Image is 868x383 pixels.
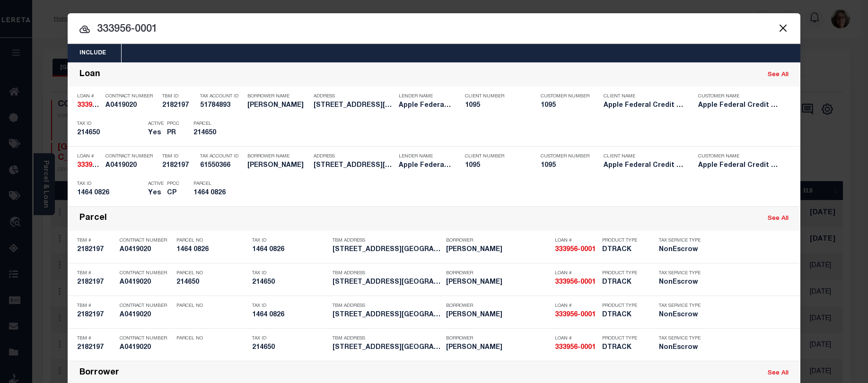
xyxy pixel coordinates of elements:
h5: 1464 0826 [176,246,247,254]
p: Tax Service Type [659,270,701,276]
p: Tax ID [77,121,143,127]
p: Address [314,94,394,99]
div: Borrower [79,368,119,379]
h5: 5032 Massachusetts ave NW WASHI... [314,162,394,170]
h5: Pierre A Abuschacra [446,344,550,352]
p: Loan # [555,303,597,309]
h5: DTRACK [602,311,645,319]
p: Borrower Name [247,94,309,99]
h5: 5032 MASSACHUSETTS AVE NW WASHI... [333,311,441,319]
h5: Apple Federal Credit Union [399,162,451,170]
p: TBM # [77,270,115,276]
strong: 333956-0001 [77,102,118,109]
h5: 51784893 [200,102,243,110]
h5: A0419020 [120,246,172,254]
p: Borrower Name [247,154,309,159]
p: Parcel No [176,336,247,341]
h5: 333956-0001 [77,162,101,170]
h5: Apple Federal Credit Union [399,102,451,110]
p: Client Name [604,94,684,99]
p: Active [148,181,164,187]
h5: 1464 0826 [77,189,143,197]
h5: Pierre A Abuschacra [446,246,550,254]
p: Parcel No [176,270,247,276]
h5: A0419020 [105,162,158,170]
strong: 333956-0001 [555,279,596,286]
h5: DTRACK [602,344,645,352]
p: Contract Number [120,238,172,244]
p: Loan # [77,94,101,99]
h5: 214650 [77,129,143,137]
p: Borrower [446,238,550,244]
h5: 333956-0001 [555,246,597,254]
p: Tax Service Type [659,238,701,244]
h5: 1464 0826 [193,189,236,197]
strong: 333956-0001 [77,162,118,169]
p: Tax ID [252,303,328,309]
h5: A0419020 [120,311,172,319]
strong: 333956-0001 [555,246,596,253]
h5: Yes [148,129,162,137]
p: Tax Service Type [659,303,701,309]
h5: Pierre A Abuschacra [446,279,550,287]
p: Customer Number [541,154,589,159]
p: TBM ID [162,154,195,159]
p: Loan # [555,270,597,276]
p: Client Number [465,154,526,159]
p: TBM Address [333,336,441,341]
p: Product Type [602,303,645,309]
p: Tax Account ID [200,154,243,159]
h5: A0419020 [105,102,158,110]
h5: PIERRE ABUSCHACRA [247,162,309,170]
h5: 1464 0826 [252,246,328,254]
h5: 5032 MASSACHUSETTS AVE NW WASHI... [333,344,441,352]
h5: 214650 [176,279,247,287]
p: TBM # [77,238,115,244]
p: Lender Name [399,94,451,99]
h5: Yes [148,189,162,197]
h5: 333956-0001 [555,344,597,352]
h5: A0419020 [120,279,172,287]
p: Tax ID [77,181,143,187]
div: Parcel [79,213,107,224]
a: See All [768,216,789,222]
p: Parcel [193,181,236,187]
p: Contract Number [105,94,158,99]
p: Client Number [465,94,526,99]
h5: Apple Federal Credit Union [698,102,779,110]
h5: NonEscrow [659,279,701,287]
h5: 214650 [252,344,328,352]
p: TBM Address [333,270,441,276]
p: PPCC [167,181,179,187]
button: Include [68,44,118,62]
h5: 2182197 [77,344,115,352]
p: Product Type [602,270,645,276]
p: Customer Name [698,94,779,99]
p: Tax ID [252,238,328,244]
h5: 2182197 [162,162,195,170]
h5: PIERRE ABUSCHACRA [247,102,309,110]
h5: 214650 [193,129,236,137]
p: Tax ID [252,270,328,276]
h5: NonEscrow [659,246,701,254]
p: Loan # [555,336,597,341]
h5: 1464 0826 [252,311,328,319]
h5: 1095 [465,162,526,170]
p: Borrower [446,270,550,276]
p: Active [148,121,164,127]
p: Client Name [604,154,684,159]
h5: CP [167,189,179,197]
h5: PR [167,129,179,137]
a: See All [768,370,789,376]
h5: 2182197 [162,102,195,110]
p: TBM ID [162,94,195,99]
h5: Apple Federal Credit Union [604,162,684,170]
p: Borrower [446,336,550,341]
p: Tax Service Type [659,336,701,341]
h5: Pierre A Abuschacra [446,311,550,319]
p: Tax ID [252,336,328,341]
p: Product Type [602,336,645,341]
p: Customer Name [698,154,779,159]
h5: 1095 [465,102,526,110]
p: Parcel No [176,238,247,244]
